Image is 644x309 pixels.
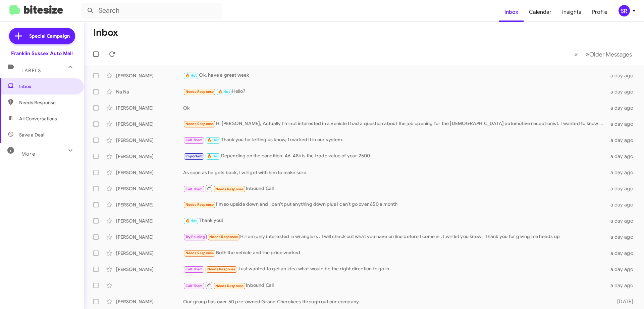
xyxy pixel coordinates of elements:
span: Needs Response [185,89,214,94]
div: Our group has over 50 pre-owned Grand Cherokees through out our company. [183,298,606,305]
div: a day ago [606,153,639,160]
span: 🔥 Hot [218,89,230,94]
div: Hello? [183,88,606,95]
span: Call Them [185,284,203,288]
div: a day ago [606,72,639,79]
div: a day ago [606,250,639,257]
span: More [21,151,35,157]
span: 🔥 Hot [185,219,197,223]
span: Inbox [19,83,76,90]
span: Needs Response [185,202,214,207]
div: SR [619,5,630,16]
div: [PERSON_NAME] [116,218,183,224]
div: [PERSON_NAME] [116,72,183,79]
div: a day ago [606,266,639,273]
div: Ok, have a great week [183,72,606,79]
span: Call Them [185,187,203,191]
span: « [574,50,578,59]
div: [DATE] [606,298,639,305]
span: 🔥 Hot [185,73,197,78]
div: a day ago [606,169,639,176]
div: Na Na [116,88,183,95]
div: I'm so upside down and I can't put anything down plus I can't go over 650 a month [183,201,606,208]
div: [PERSON_NAME] [116,298,183,305]
div: a day ago [606,282,639,289]
div: Hi l am only interested in wranglers . I will check out what you have on line before I come in . ... [183,233,606,241]
a: Inbox [499,2,524,22]
div: Thank you! [183,217,606,225]
span: Older Messages [589,51,632,58]
span: All Conversations [19,115,57,122]
a: Calendar [524,2,557,22]
span: Call Them [185,267,203,271]
div: [PERSON_NAME] [116,185,183,192]
button: Previous [570,47,582,61]
div: Hi [PERSON_NAME], Actually I'm not interested in a vehicle I had a question about the job opening... [183,120,606,128]
span: Needs Response [19,99,76,106]
button: SR [613,5,637,16]
div: [PERSON_NAME] [116,153,183,160]
span: Important [185,154,203,158]
span: Call Them [185,138,203,142]
div: [PERSON_NAME] [116,169,183,176]
div: a day ago [606,234,639,240]
a: Profile [587,2,613,22]
div: Depending on the condition, 46-48k is the trade value of your 2500. [183,152,606,160]
span: Needs Response [215,187,244,191]
nav: Page navigation example [571,47,636,61]
span: 🔥 Hot [207,154,219,158]
span: Labels [21,68,41,74]
div: Both the vehicle and the price worked [183,249,606,257]
div: a day ago [606,185,639,192]
div: [PERSON_NAME] [116,234,183,240]
span: Try Pausing [185,235,205,239]
span: Needs Response [185,251,214,255]
div: [PERSON_NAME] [116,250,183,257]
a: Special Campaign [9,28,75,44]
span: Needs Response [209,235,238,239]
div: Ok [183,105,606,111]
div: a day ago [606,137,639,144]
span: Save a Deal [19,131,44,138]
div: [PERSON_NAME] [116,201,183,208]
div: Franklin Sussex Auto Mall [11,50,73,57]
span: Special Campaign [29,33,70,39]
span: » [586,50,589,59]
div: a day ago [606,201,639,208]
input: Search [81,3,222,19]
div: [PERSON_NAME] [116,266,183,273]
button: Next [582,47,636,61]
span: Needs Response [185,122,214,126]
span: Needs Response [215,284,244,288]
div: Thank you for letting us know, I marked it in our system. [183,136,606,144]
div: Just wanted to get an idea what would be the right direction to go in [183,265,606,273]
span: Needs Response [207,267,236,271]
a: Insights [557,2,587,22]
h1: Inbox [93,27,118,38]
div: As soon as he gets back, I will get with him to make sure. [183,169,606,176]
div: [PERSON_NAME] [116,137,183,144]
div: Inbound Call [183,281,606,289]
div: Inbound Call [183,184,606,193]
div: a day ago [606,121,639,127]
div: a day ago [606,218,639,224]
div: [PERSON_NAME] [116,121,183,127]
div: a day ago [606,105,639,111]
span: 🔥 Hot [207,138,219,142]
div: a day ago [606,88,639,95]
div: [PERSON_NAME] [116,105,183,111]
